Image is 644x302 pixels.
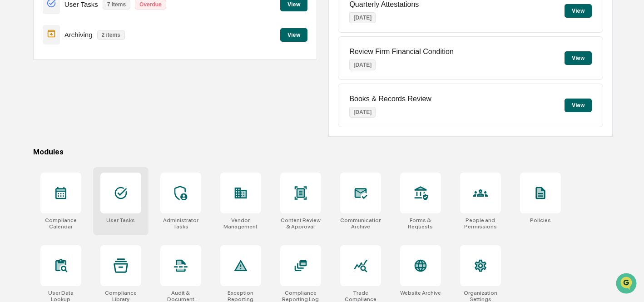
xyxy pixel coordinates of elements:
p: 2 items [97,30,125,40]
p: How can we help? [9,19,165,34]
div: User Tasks [106,217,135,223]
div: Website Archive [400,290,441,296]
div: 🔎 [9,133,16,140]
p: User Tasks [64,0,98,8]
div: Forms & Requests [400,217,441,230]
div: We're available if you need us! [31,79,115,86]
iframe: Open customer support [615,272,639,297]
div: 🖐️ [9,115,16,123]
p: [DATE] [349,12,376,23]
button: View [280,28,307,42]
span: Attestations [75,114,113,124]
div: Compliance Calendar [40,217,81,230]
a: 🔎Data Lookup [5,128,61,144]
div: 🗄️ [66,115,73,123]
img: 1746055101610-c473b297-6a78-478c-a979-82029cc54cd1 [9,69,25,86]
p: Archiving [64,31,93,39]
p: Books & Records Review [349,95,431,103]
div: People and Permissions [460,217,501,230]
button: View [565,4,592,18]
a: Powered byPylon [64,153,110,161]
div: Administrator Tasks [160,217,201,230]
div: Modules [33,148,613,156]
p: Quarterly Attestations [349,0,419,9]
a: 🖐️Preclearance [5,111,62,127]
a: View [280,30,307,39]
div: Communications Archive [340,217,381,230]
span: Data Lookup [18,132,57,141]
a: 🗄️Attestations [62,111,116,127]
div: Content Review & Approval [280,217,321,230]
span: Pylon [90,154,110,161]
button: View [565,99,592,112]
span: Preclearance [18,114,59,124]
button: Start new chat [154,72,165,83]
p: Review Firm Financial Condition [349,48,453,56]
div: Vendor Management [220,217,261,230]
button: View [565,51,592,65]
div: Policies [530,217,551,223]
div: Start new chat [31,69,149,79]
p: [DATE] [349,59,376,70]
p: [DATE] [349,107,376,118]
